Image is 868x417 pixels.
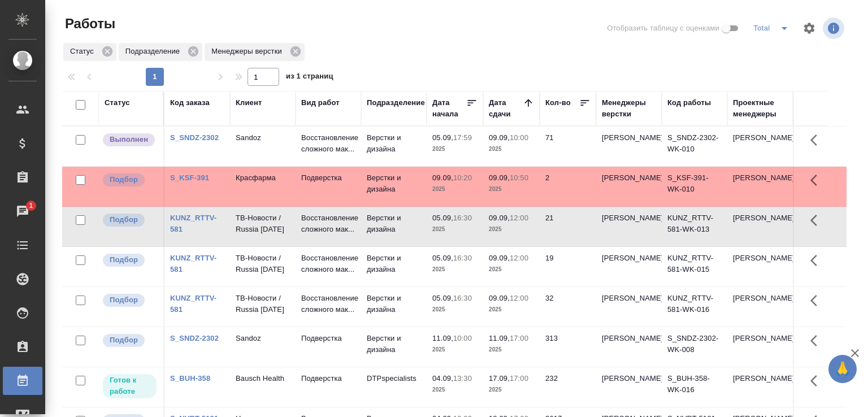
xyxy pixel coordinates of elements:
[602,212,656,224] p: [PERSON_NAME]
[540,127,596,166] td: 71
[170,334,219,342] a: S_SNDZ-2302
[301,132,355,155] p: Восстановление сложного мак...
[110,254,138,266] p: Подбор
[211,46,286,57] p: Менеджеры верстки
[236,333,290,344] p: Sandoz
[796,15,823,42] span: Настроить таблицу
[804,287,831,314] button: Здесь прячутся важные кнопки
[432,214,453,222] p: 05.09,
[453,214,472,222] p: 16:30
[602,253,656,264] p: [PERSON_NAME]
[236,373,290,384] p: Bausch Health
[540,287,596,327] td: 32
[662,287,727,327] td: KUNZ_RTTV-581-WK-016
[662,207,727,246] td: KUNZ_RTTV-581-WK-013
[361,327,427,367] td: Верстки и дизайна
[489,374,510,383] p: 17.09,
[301,373,355,384] p: Подверстка
[361,247,427,286] td: Верстки и дизайна
[236,132,290,144] p: Sandoz
[602,97,656,120] div: Менеджеры верстки
[489,294,510,302] p: 09.09,
[432,294,453,302] p: 05.09,
[361,167,427,206] td: Верстки и дизайна
[489,304,534,315] p: 2025
[510,173,528,182] p: 10:50
[727,127,793,166] td: [PERSON_NAME]
[540,327,596,367] td: 313
[286,69,333,86] span: из 1 страниц
[540,207,596,246] td: 21
[453,173,472,182] p: 10:20
[301,333,355,344] p: Подверстка
[602,333,656,344] p: [PERSON_NAME]
[170,294,216,314] a: KUNZ_RTTV-581
[540,167,596,206] td: 2
[489,214,510,222] p: 09.09,
[301,293,355,315] p: Восстановление сложного мак...
[361,287,427,327] td: Верстки и дизайна
[236,97,262,108] div: Клиент
[102,212,158,228] div: Можно подбирать исполнителей
[432,374,453,383] p: 04.09,
[301,253,355,275] p: Восстановление сложного мак...
[662,167,727,206] td: S_KSF-391-WK-010
[804,327,831,354] button: Здесь прячутся важные кнопки
[432,97,466,120] div: Дата начала
[804,167,831,194] button: Здесь прячутся важные кнопки
[602,172,656,184] p: [PERSON_NAME]
[432,264,478,275] p: 2025
[170,214,216,233] a: KUNZ_RTTV-581
[602,132,656,144] p: [PERSON_NAME]
[833,357,852,381] span: 🙏
[489,133,510,142] p: 09.09,
[236,212,290,235] p: ТВ-Новости / Russia [DATE]
[170,173,209,182] a: S_KSF-391
[662,367,727,407] td: S_BUH-358-WK-016
[110,335,138,346] p: Подбор
[22,200,40,211] span: 1
[110,174,138,185] p: Подбор
[170,97,210,108] div: Код заказа
[510,374,528,383] p: 17:00
[432,384,478,396] p: 2025
[361,127,427,166] td: Верстки и дизайна
[510,214,528,222] p: 12:00
[510,133,528,142] p: 10:00
[432,173,453,182] p: 09.09,
[733,97,787,120] div: Проектные менеджеры
[804,247,831,274] button: Здесь прячутся важные кнопки
[170,254,216,273] a: KUNZ_RTTV-581
[453,294,472,302] p: 16:30
[361,207,427,246] td: Верстки и дизайна
[727,207,793,246] td: [PERSON_NAME]
[432,144,478,155] p: 2025
[119,43,202,61] div: Подразделение
[823,18,847,39] span: Посмотреть информацию
[804,127,831,154] button: Здесь прячутся важные кнопки
[432,224,478,235] p: 2025
[432,254,453,262] p: 05.09,
[367,97,425,108] div: Подразделение
[170,374,210,383] a: S_BUH-358
[102,333,158,348] div: Можно подбирать исполнителей
[205,43,305,61] div: Менеджеры верстки
[727,247,793,286] td: [PERSON_NAME]
[170,133,219,142] a: S_SNDZ-2302
[453,254,472,262] p: 16:30
[750,19,796,37] div: split button
[110,375,150,397] p: Готов к работе
[489,144,534,155] p: 2025
[70,46,98,57] p: Статус
[489,173,510,182] p: 09.09,
[540,247,596,286] td: 19
[667,97,711,108] div: Код работы
[662,247,727,286] td: KUNZ_RTTV-581-WK-015
[662,127,727,166] td: S_SNDZ-2302-WK-010
[301,212,355,235] p: Восстановление сложного мак...
[540,367,596,407] td: 232
[727,367,793,407] td: [PERSON_NAME]
[432,344,478,355] p: 2025
[510,254,528,262] p: 12:00
[489,97,523,120] div: Дата сдачи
